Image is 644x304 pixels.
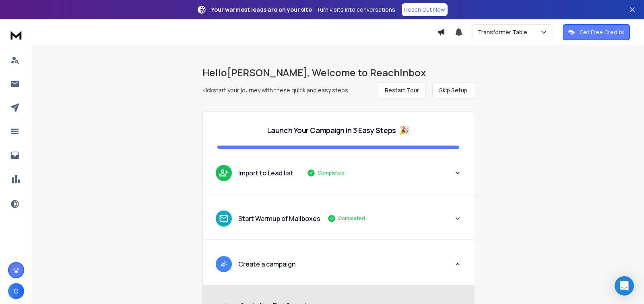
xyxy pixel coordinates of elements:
div: Open Intercom Messenger [615,276,634,296]
button: O [8,283,24,299]
button: leadImport to Lead listCompleted [203,158,474,194]
button: Skip Setup [432,82,474,98]
p: Completed [318,170,345,176]
img: lead [219,259,229,269]
button: leadStart Warmup of MailboxesCompleted [203,204,474,239]
img: lead [219,168,229,178]
p: Import to Lead list [238,168,293,178]
span: Skip Setup [439,86,467,94]
button: leadCreate a campaign [203,250,474,285]
h1: Hello [PERSON_NAME] , Welcome to ReachInbox [202,66,474,79]
p: Get Free Credits [580,28,624,36]
p: Launch Your Campaign in 3 Easy Steps [267,125,396,136]
img: lead [219,213,229,224]
strong: Your warmest leads are on your site [211,6,312,13]
p: Completed [338,215,365,222]
img: logo [8,27,24,42]
p: Kickstart your journey with these quick and easy steps [202,86,348,94]
p: Reach Out Now [404,6,445,14]
button: Get Free Credits [563,24,630,40]
p: Create a campaign [238,259,295,269]
span: 🎉 [399,125,409,136]
p: Transformer Table [478,28,530,36]
p: – Turn visits into conversations [211,6,395,14]
button: Restart Tour [378,82,426,98]
a: Reach Out Now [402,3,448,16]
p: Start Warmup of Mailboxes [238,214,320,223]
